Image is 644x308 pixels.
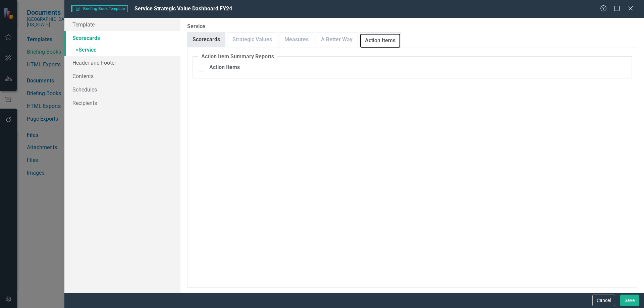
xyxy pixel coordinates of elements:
[620,295,639,306] button: Save
[360,34,400,48] a: Action Items
[227,33,277,47] a: Strategic Values
[64,56,180,69] a: Header and Footer
[64,83,180,96] a: Schedules
[71,5,128,12] span: Briefing Book Template
[64,31,180,45] a: Scorecards
[64,96,180,110] a: Recipients
[592,295,615,306] button: Cancel
[64,18,180,31] a: Template
[64,45,180,56] a: »Service
[135,5,232,12] span: Service Strategic Value Dashboard FY24
[187,33,225,47] a: Scorecards
[316,33,358,47] a: A Better Way
[198,53,277,61] legend: Action Item Summary Reports
[279,33,314,47] a: Measures
[64,69,180,83] a: Contents
[76,47,78,53] span: »
[209,64,240,71] div: Action Items
[187,23,637,30] label: Service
